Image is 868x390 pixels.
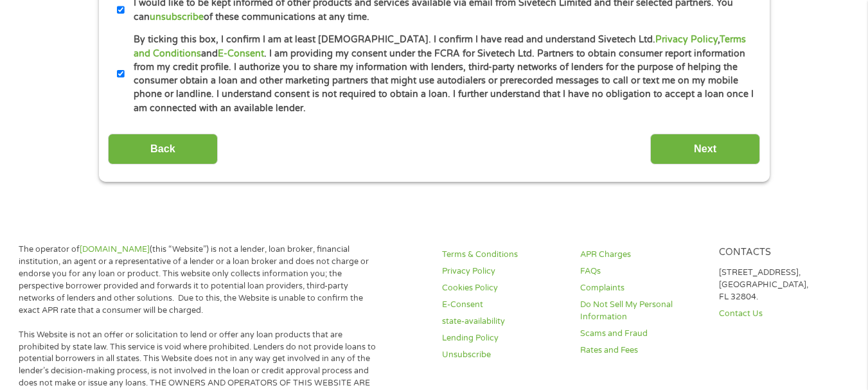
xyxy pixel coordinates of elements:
a: Privacy Policy [442,265,565,278]
a: Terms and Conditions [134,34,746,58]
a: unsubscribe [150,12,204,22]
a: Rates and Fees [580,344,703,357]
a: APR Charges [580,249,703,261]
a: Privacy Policy [655,34,718,45]
a: FAQs [580,265,703,278]
a: Terms & Conditions [442,249,565,261]
a: E-Consent [218,48,264,59]
a: Complaints [580,282,703,294]
input: Back [108,134,218,165]
a: Scams and Fraud [580,328,703,340]
p: [STREET_ADDRESS], [GEOGRAPHIC_DATA], FL 32804. [719,267,842,303]
h4: Contacts [719,247,842,259]
a: Do Not Sell My Personal Information [580,299,703,323]
label: By ticking this box, I confirm I am at least [DEMOGRAPHIC_DATA]. I confirm I have read and unders... [125,33,755,115]
a: Cookies Policy [442,282,565,294]
a: Lending Policy [442,332,565,344]
a: E-Consent [442,299,565,311]
a: Unsubscribe [442,349,565,361]
input: Next [650,134,760,165]
p: The operator of (this “Website”) is not a lender, loan broker, financial institution, an agent or... [19,244,376,316]
a: [DOMAIN_NAME] [80,244,150,254]
a: Contact Us [719,308,842,320]
a: state-availability [442,315,565,328]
